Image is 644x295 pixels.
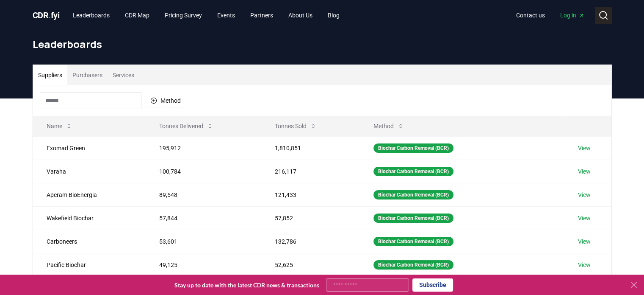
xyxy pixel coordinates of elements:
td: 1,810,851 [261,136,359,160]
a: View [578,214,590,222]
td: 89,548 [146,183,261,206]
td: 216,117 [261,160,359,183]
span: CDR fyi [33,10,60,20]
td: Wakefield Biochar [33,206,146,230]
button: Services [108,65,139,85]
nav: Main [509,8,591,23]
td: 53,601 [146,230,261,253]
td: 132,786 [261,230,359,253]
a: Log in [553,8,591,23]
td: Varaha [33,160,146,183]
span: . [48,10,51,20]
td: 57,852 [261,206,359,230]
td: 100,784 [146,160,261,183]
button: Suppliers [33,65,67,85]
td: Exomad Green [33,136,146,160]
a: View [578,144,590,152]
a: View [578,261,590,269]
td: 57,844 [146,206,261,230]
div: Biochar Carbon Removal (BCR) [373,214,453,223]
a: View [578,167,590,176]
a: Partners [243,8,280,23]
td: Aperam BioEnergia [33,183,146,206]
a: About Us [282,8,319,23]
td: 52,625 [261,253,359,276]
span: Log in [560,11,585,20]
td: 121,433 [261,183,359,206]
button: Method [367,118,411,135]
a: CDR.fyi [33,9,60,21]
h1: Leaderboards [33,37,612,51]
td: Pacific Biochar [33,253,146,276]
button: Tonnes Sold [268,118,323,135]
div: Biochar Carbon Removal (BCR) [373,260,453,270]
a: Contact us [509,8,552,23]
button: Tonnes Delivered [152,118,220,135]
a: Pricing Survey [158,8,209,23]
a: CDR Map [118,8,156,23]
a: Blog [321,8,346,23]
a: View [578,237,590,246]
div: Biochar Carbon Removal (BCR) [373,237,453,246]
a: View [578,191,590,199]
a: Events [210,8,242,23]
a: Leaderboards [66,8,116,23]
nav: Main [66,8,346,23]
button: Purchasers [67,65,108,85]
button: Name [40,118,79,135]
div: Biochar Carbon Removal (BCR) [373,167,453,176]
td: 49,125 [146,253,261,276]
td: 195,912 [146,136,261,160]
button: Method [145,94,186,107]
td: Carboneers [33,230,146,253]
div: Biochar Carbon Removal (BCR) [373,143,453,153]
div: Biochar Carbon Removal (BCR) [373,190,453,199]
